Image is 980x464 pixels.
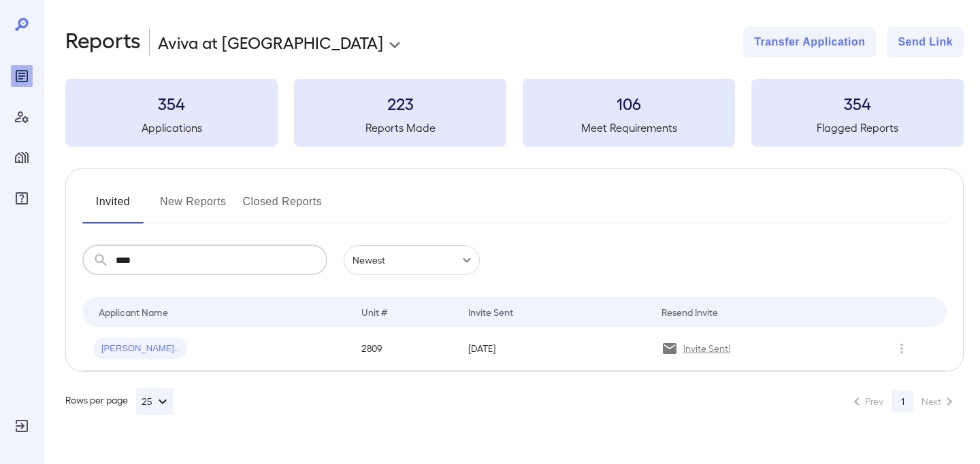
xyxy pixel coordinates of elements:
button: Row Actions [891,338,913,359]
div: Unit # [361,304,387,320]
td: 2809 [350,327,458,371]
h5: Flagged Reports [751,120,964,136]
p: Aviva at [GEOGRAPHIC_DATA] [158,31,383,53]
button: Send Link [887,27,964,57]
h5: Applications [65,120,278,136]
div: Invite Sent [468,304,513,320]
nav: pagination navigation [843,391,964,412]
button: 25 [136,388,174,415]
button: Closed Reports [243,191,323,224]
h3: 354 [751,92,964,114]
h3: 354 [65,92,278,114]
td: [DATE] [457,327,651,371]
div: Manage Users [11,106,33,128]
button: Transfer Application [743,27,876,57]
div: FAQ [11,188,33,209]
h3: 223 [294,92,506,114]
div: Rows per page [65,388,174,415]
div: Reports [11,65,33,87]
span: [PERSON_NAME].. [93,342,187,355]
button: Invited [82,191,144,224]
summary: 354Applications223Reports Made106Meet Requirements354Flagged Reports [65,79,964,147]
div: Resend Invite [661,304,718,320]
h2: Reports [65,27,141,57]
h3: 106 [523,92,735,114]
h5: Meet Requirements [523,120,735,136]
div: Applicant Name [99,304,168,320]
p: Invite Sent! [683,342,730,355]
div: Log Out [11,415,33,437]
div: Newest [344,245,480,275]
button: New Reports [160,191,227,224]
h5: Reports Made [294,120,506,136]
button: page 1 [892,391,913,412]
div: Manage Properties [11,147,33,168]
